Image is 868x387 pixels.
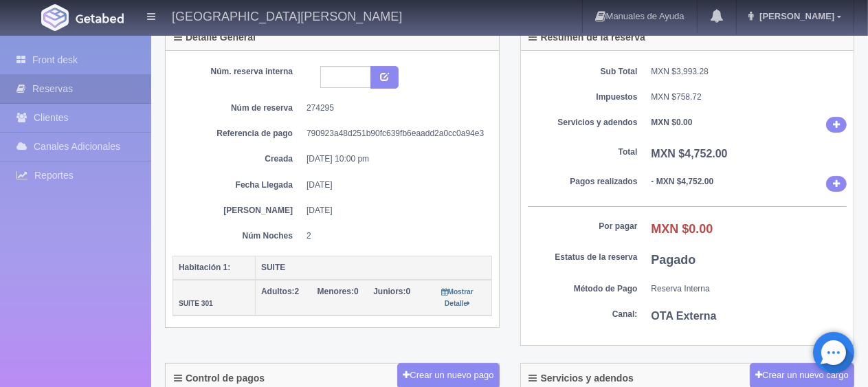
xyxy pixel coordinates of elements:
[307,153,482,165] dd: [DATE] 10:00 pm
[307,230,482,242] dd: 2
[307,179,482,191] dd: [DATE]
[174,373,265,384] h4: Control de pagos
[172,7,402,24] h4: [GEOGRAPHIC_DATA][PERSON_NAME]
[174,32,256,43] h4: Detalle General
[528,91,638,103] dt: Impuestos
[41,4,69,31] img: Getabed
[442,288,474,307] small: Mostrar Detalle
[307,128,482,140] dd: 790923a48d251b90fc639fb6eaadd2a0cc0a94e3
[261,287,299,296] span: 2
[179,300,213,307] small: SUITE 301
[307,102,482,114] dd: 274295
[183,230,293,242] dt: Núm Noches
[373,287,405,296] strong: Juniors:
[652,148,728,159] b: MXN $4,752.00
[373,287,410,296] span: 0
[528,146,638,158] dt: Total
[183,102,293,114] dt: Núm de reserva
[528,221,638,232] dt: Por pagar
[442,287,474,308] a: Mostrar Detalle
[529,32,646,43] h4: Resumen de la reserva
[652,283,847,295] dd: Reserva Interna
[318,287,359,296] span: 0
[528,252,638,263] dt: Estatus de la reserva
[528,66,638,78] dt: Sub Total
[528,309,638,320] dt: Canal:
[756,11,834,21] span: [PERSON_NAME]
[528,117,638,129] dt: Servicios y adendos
[652,222,713,236] b: MXN $0.00
[256,256,492,280] th: SUITE
[307,205,482,217] dd: [DATE]
[179,263,230,272] b: Habitación 1:
[183,179,293,191] dt: Fecha Llegada
[652,66,847,78] dd: MXN $3,993.28
[652,118,693,127] b: MXN $0.00
[652,91,847,103] dd: MXN $758.72
[652,253,696,267] b: Pagado
[76,13,124,23] img: Getabed
[183,205,293,217] dt: [PERSON_NAME]
[261,287,295,296] strong: Adultos:
[528,283,638,295] dt: Método de Pago
[183,128,293,140] dt: Referencia de pago
[652,310,717,322] b: OTA Externa
[652,177,714,186] b: - MXN $4,752.00
[183,153,293,165] dt: Creada
[529,373,634,384] h4: Servicios y adendos
[318,287,354,296] strong: Menores:
[528,176,638,188] dt: Pagos realizados
[183,66,293,78] dt: Núm. reserva interna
